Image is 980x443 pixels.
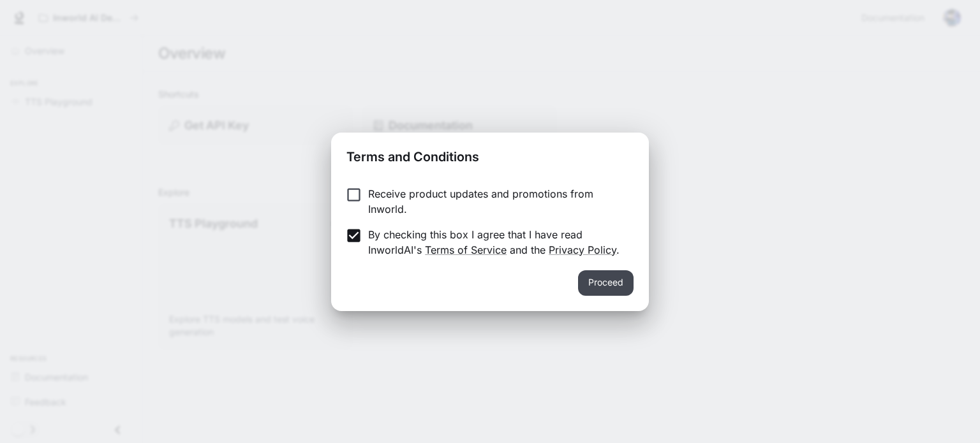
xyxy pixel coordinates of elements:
[549,243,616,256] a: Privacy Policy
[425,243,507,256] a: Terms of Service
[331,133,649,176] h2: Terms and Conditions
[368,227,623,258] p: By checking this box I agree that I have read InworldAI's and the .
[578,270,634,296] button: Proceed
[368,186,623,217] p: Receive product updates and promotions from Inworld.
